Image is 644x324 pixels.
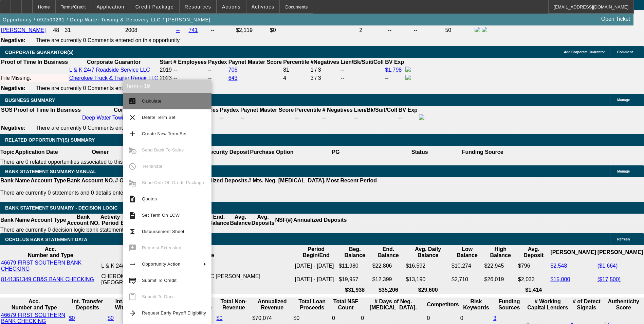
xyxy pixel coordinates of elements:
td: $16,592 [405,259,450,272]
th: $1,414 [518,287,550,293]
b: BV Exp [399,107,418,113]
a: Cherokee Truck & Trailer Repair LLC [69,75,158,81]
th: Avg. Deposits [251,214,275,227]
th: Most Recent Period [326,177,377,184]
div: 1 / 3 [311,67,339,73]
th: SOS [1,107,13,113]
a: $2,548 [550,263,567,269]
th: Activity Period [100,214,121,227]
th: Security Deposit [206,146,250,159]
th: High Balance [484,246,517,259]
td: $2,710 [451,273,483,286]
button: Actions [217,0,246,13]
th: $35,206 [372,287,405,293]
a: Open Ticket [599,13,633,25]
mat-icon: clear [128,113,136,122]
mat-icon: arrow_forward [128,309,136,317]
th: Risk Keywords [460,298,493,311]
th: Period Begin/End [295,246,338,259]
td: 2023 [159,74,172,82]
img: facebook-icon.png [475,27,480,32]
span: Bank Statement Summary - Decision Logic [5,205,118,211]
b: Negative: [1,37,25,43]
a: $0 [217,315,223,321]
img: facebook-icon.png [405,67,411,72]
span: Credit Package [135,4,174,10]
a: 643 [228,75,238,81]
span: Manage [617,169,630,173]
a: -- [176,27,180,33]
th: Sum of the Total NSF Count and Total Overdraft Fee Count from Ocrolus [332,298,360,311]
td: 31 [65,26,124,34]
span: OCROLUS BANK STATEMENT DATA [5,237,87,242]
td: [DATE] - [DATE] [295,273,338,286]
a: 741 [189,27,198,33]
a: 8141351349 CB&S BANK CHECKING [1,276,94,282]
td: -- [340,74,384,82]
th: Avg. Deposit [518,246,550,259]
img: facebook-icon.png [419,114,424,120]
span: Manage [617,98,630,102]
a: ($1,664) [597,263,618,269]
td: 2019 [159,66,172,74]
th: Owner [58,146,142,159]
th: Beg. Balance [120,214,142,227]
td: -- [413,26,444,34]
th: Account Type [30,214,67,227]
th: NSF(#) [275,214,293,227]
b: #Negatives [311,59,339,65]
th: Account Type [30,177,67,184]
td: $22,806 [372,259,405,272]
div: 81 [283,67,309,73]
div: File Missing. [1,75,68,81]
th: End. Balance [208,214,229,227]
mat-icon: functions [128,228,136,236]
div: -- [323,115,353,121]
th: Avg. Balance [229,214,251,227]
th: # of Detect Signals [570,298,603,311]
p: There are currently 0 statements and 0 details entered on this opportunity [0,190,377,196]
td: [DATE] - [DATE] [295,259,338,272]
span: CORPORATE GUARANTOR(S) [5,50,74,55]
span: Comment [617,50,633,54]
td: $22,945 [484,259,517,272]
div: -- [295,115,321,121]
td: $11,980 [338,259,371,272]
th: [PERSON_NAME] [550,246,596,259]
span: There are currently 0 Comments entered on this opportunity [36,125,180,131]
td: -- [354,114,398,122]
span: Application [96,4,124,10]
td: $26,019 [484,273,517,286]
b: Lien/Bk/Suit/Coll [354,107,397,113]
div: $70,074 [252,315,292,321]
td: $796 [518,259,550,272]
b: Paynet Master Score [228,59,282,65]
button: Credit Package [130,0,179,13]
b: Percentile [283,59,309,65]
td: -- [173,74,207,82]
th: # Mts. Neg. [MEDICAL_DATA]. [248,177,326,184]
th: Funding Source [462,146,504,159]
td: -- [210,26,235,34]
b: Paydex [208,59,227,65]
b: Company [114,107,139,113]
th: Application Date [15,146,58,159]
span: There are currently 0 Comments entered on this opportunity [36,37,180,43]
b: Negative: [1,85,25,91]
mat-icon: calculate [128,97,136,105]
th: $29,600 [405,287,450,293]
span: Quotes [142,196,157,201]
td: -- [208,74,227,82]
span: RELATED OPPORTUNITY(S) SUMMARY [5,137,95,143]
th: # Working Capital Lenders [526,298,569,311]
td: -- [385,74,404,82]
th: Acc. Number and Type [1,246,100,259]
td: -- [173,66,207,74]
mat-icon: arrow_right_alt [128,260,136,268]
a: $1,798 [385,67,402,73]
button: Resources [180,0,216,13]
th: Beg. Balance [338,246,371,259]
th: Avg. Daily Balance [405,246,450,259]
span: 2008 [125,27,137,33]
th: Total Loan Proceeds [293,298,331,311]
